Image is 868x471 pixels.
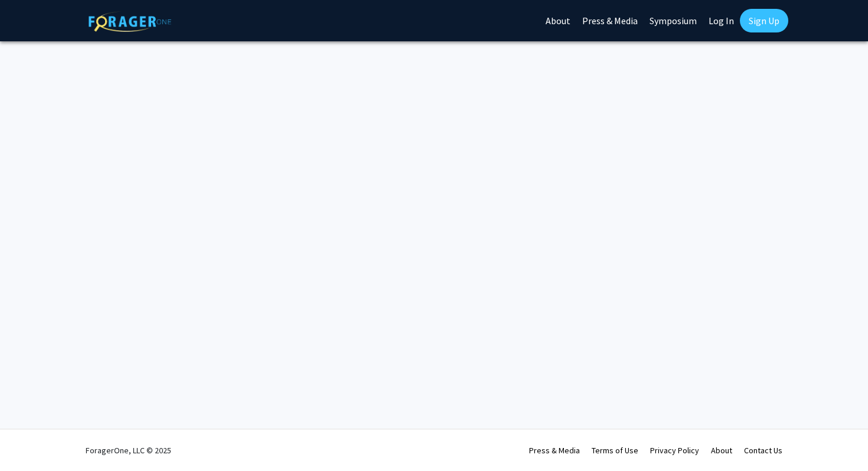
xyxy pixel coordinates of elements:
a: Sign Up [740,9,788,32]
a: Privacy Policy [650,445,699,456]
div: ForagerOne, LLC © 2025 [86,430,171,471]
a: About [711,445,732,456]
a: Contact Us [744,445,782,456]
img: ForagerOne Logo [89,11,171,32]
a: Terms of Use [592,445,638,456]
a: Press & Media [529,445,580,456]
